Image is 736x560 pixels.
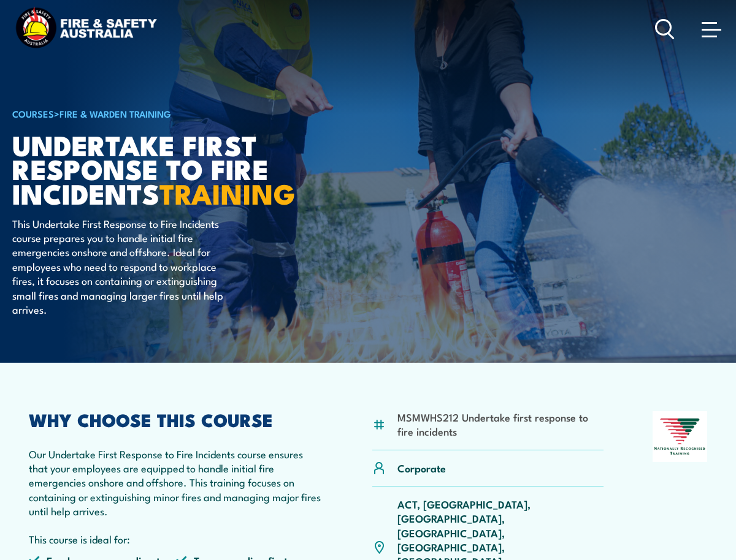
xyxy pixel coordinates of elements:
[12,106,315,121] h6: >
[12,107,54,120] a: COURSES
[12,216,236,317] p: This Undertake First Response to Fire Incidents course prepares you to handle initial fire emerge...
[29,447,323,518] p: Our Undertake First Response to Fire Incidents course ensures that your employees are equipped to...
[397,461,446,475] p: Corporate
[29,411,323,427] h2: WHY CHOOSE THIS COURSE
[159,172,296,214] strong: TRAINING
[653,411,707,463] img: Nationally Recognised Training logo.
[29,532,323,546] p: This course is ideal for:
[397,410,604,439] li: MSMWHS212 Undertake first response to fire incidents
[59,107,171,120] a: Fire & Warden Training
[12,132,315,204] h1: Undertake First Response to Fire Incidents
